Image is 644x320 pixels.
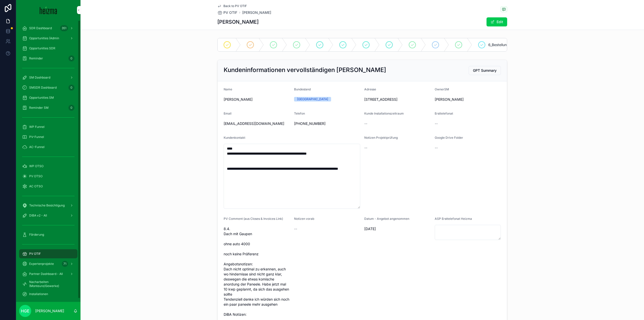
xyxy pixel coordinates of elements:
[224,97,290,102] span: [PERSON_NAME]
[364,112,404,115] span: Kunde Installationszeitraum
[19,83,77,92] a: SMSDR Dashboard0
[435,145,438,150] span: --
[19,259,77,268] a: Expertenprojekte71
[364,87,376,91] span: Adresse
[19,103,77,112] a: Reminder SM0
[62,261,68,267] div: 71
[35,308,64,313] p: [PERSON_NAME]
[19,201,77,210] a: Technische Besichtigung
[294,87,311,91] span: Bundesland
[21,308,29,314] span: HGE
[60,25,68,31] div: 351
[29,203,65,207] span: Technische Besichtigung
[364,136,398,139] span: Notizen Projektprüfung
[19,54,77,63] a: Reminder0
[435,87,449,91] span: OwnerSM
[487,17,507,26] button: Edit
[19,73,77,82] a: SM Dashboard
[19,162,77,171] a: WP OTSO
[29,233,44,237] span: Förderung
[294,121,360,126] span: [PHONE_NUMBER]
[68,55,74,61] div: 0
[29,86,57,90] span: SMSDR Dashboard
[19,172,77,181] a: PV OTSO
[29,280,72,288] span: Nacharbeiten (Monteure/Gewerke)
[29,145,45,149] span: AC-Funnel
[488,42,532,47] span: 6_Bestellungen übermittelt
[29,36,59,40] span: Opportunities (Admin
[19,249,77,258] a: PV OTIF
[68,105,74,111] div: 0
[435,217,472,221] span: ASP Ersttelefonat Heizma
[364,121,367,126] span: --
[469,66,501,75] button: GPT Summary
[364,217,409,221] span: Datum - Angebot angenommen
[29,262,54,266] span: Expertenprojekte
[217,18,259,25] h1: [PERSON_NAME]
[19,211,77,220] a: DiBA v2 - All
[29,135,44,139] span: PV-Funnel
[364,226,431,231] span: [DATE]
[294,226,297,231] span: --
[364,97,431,102] span: [STREET_ADDRESS]
[294,112,305,115] span: Telefon
[29,76,50,80] span: SM Dashboard
[29,252,41,256] span: PV OTIF
[19,290,77,299] a: Installationen
[435,121,438,126] span: --
[40,6,57,14] img: App logo
[29,174,43,178] span: PV OTSO
[473,68,497,73] span: GPT Summary
[29,184,43,188] span: AC OTSO
[19,182,77,191] a: AC OTSO
[242,10,271,15] a: [PERSON_NAME]
[19,24,77,33] a: SDR Dashboard351
[29,164,44,168] span: WP OTSO
[19,230,77,239] a: Förderung
[29,272,63,276] span: Partner Dashboard - All
[223,4,247,8] span: Back to PV OTIF
[29,292,48,296] span: Installationen
[224,217,283,221] span: PV Comment (aus Closes & Invoices Link)
[19,122,77,131] a: WP Funnel
[217,10,237,15] a: PV OTIF
[224,66,386,74] h2: Kundeninformationen vervollständigen [PERSON_NAME]
[297,97,328,101] div: [GEOGRAPHIC_DATA]
[435,112,453,115] span: Ersttelefonat
[29,125,45,129] span: WP Funnel
[16,20,80,302] div: scrollable content
[29,106,49,110] span: Reminder SM
[223,10,237,15] span: PV OTIF
[19,34,77,43] a: Opportunities (Admin
[29,56,43,60] span: Reminder
[364,145,367,150] span: --
[224,87,232,91] span: Name
[19,44,77,53] a: Opportunities SDR
[19,279,77,289] a: Nacharbeiten (Monteure/Gewerke)
[19,143,77,152] a: AC-Funnel
[224,112,231,115] span: Email
[217,4,247,8] a: Back to PV OTIF
[224,121,290,126] span: [EMAIL_ADDRESS][DOMAIN_NAME]
[29,214,47,218] span: DiBA v2 - All
[29,26,52,30] span: SDR Dashboard
[19,269,77,278] a: Partner Dashboard - All
[29,96,54,100] span: Opportunities SM
[19,93,77,102] a: Opportunities SM
[294,217,314,221] span: Notizen vorab
[435,136,463,139] span: Google Drive Folder
[224,136,245,139] span: Kundenkontakt
[29,46,55,50] span: Opportunities SDR
[68,85,74,91] div: 0
[435,97,501,102] span: [PERSON_NAME]
[19,132,77,141] a: PV-Funnel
